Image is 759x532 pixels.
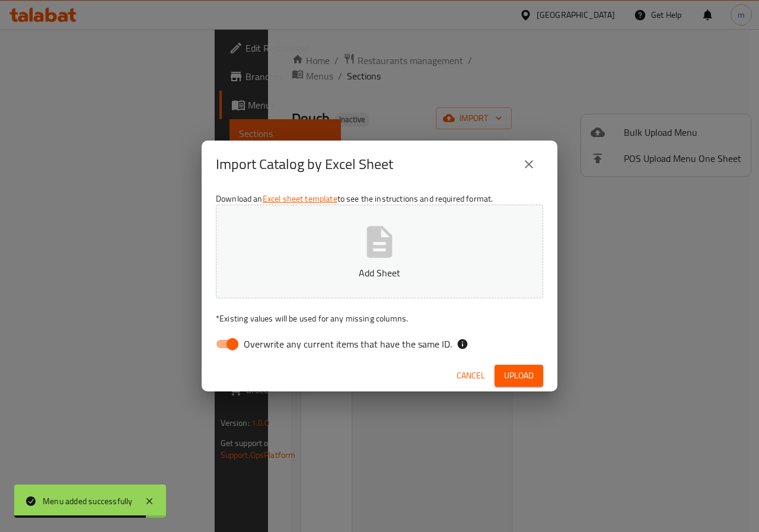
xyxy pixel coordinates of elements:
[495,365,543,387] button: Upload
[457,368,485,383] span: Cancel
[234,266,525,280] p: Add Sheet
[504,368,534,383] span: Upload
[43,495,133,508] div: Menu added successfully
[244,337,452,351] span: Overwrite any current items that have the same ID.
[202,188,557,360] div: Download an to see the instructions and required format.
[216,205,543,298] button: Add Sheet
[216,155,393,174] h2: Import Catalog by Excel Sheet
[515,150,543,179] button: close
[452,365,490,387] button: Cancel
[263,191,337,206] a: Excel sheet template
[216,313,543,324] p: Existing values will be used for any missing columns.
